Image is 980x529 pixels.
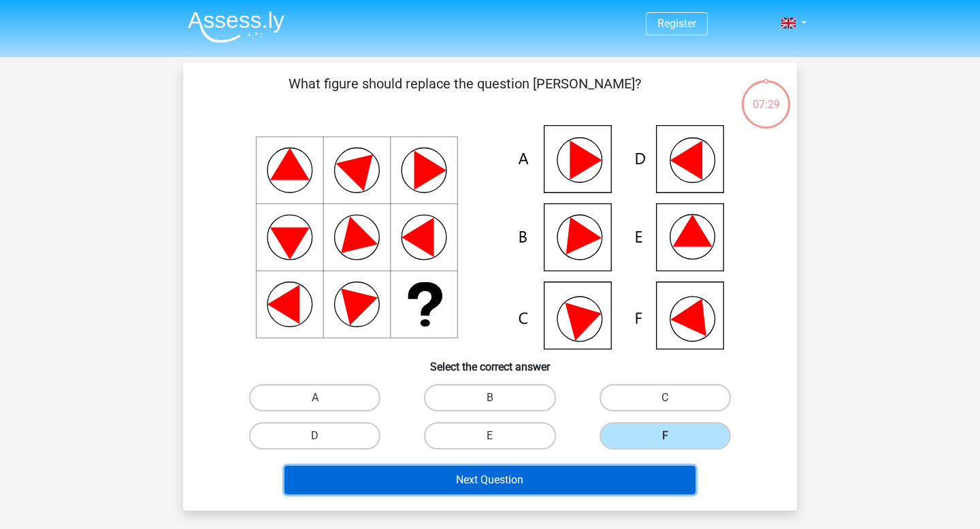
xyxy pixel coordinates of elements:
p: What figure should replace the question [PERSON_NAME]? [205,73,724,114]
img: Assessly [188,11,284,43]
div: 07:29 [740,79,791,113]
label: D [249,422,380,449]
label: E [424,422,555,449]
button: Next Question [284,466,696,494]
label: F [600,422,731,449]
a: Register [657,17,696,30]
label: A [249,384,380,411]
label: C [600,384,731,411]
h6: Select the correct answer [205,349,775,373]
label: B [424,384,555,411]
